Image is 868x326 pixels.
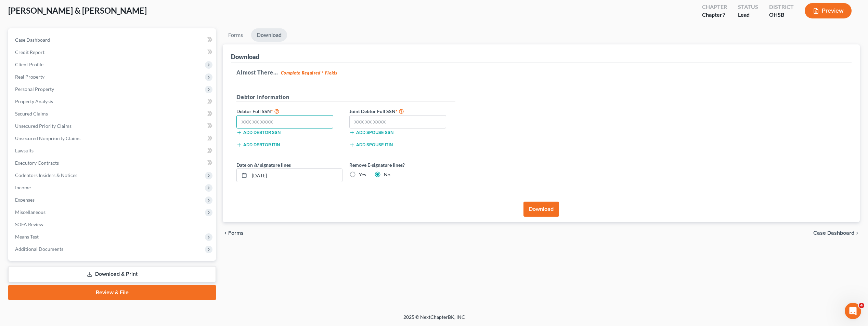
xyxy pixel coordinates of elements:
i: chevron_left [223,230,228,236]
button: chevron_left Forms [223,230,253,236]
label: Remove E-signature lines? [349,161,455,168]
span: SOFA Review [15,221,43,227]
span: Case Dashboard [813,230,854,236]
h5: Almost There... [236,68,846,77]
button: Add debtor SSN [236,130,281,135]
a: Unsecured Nonpriority Claims [10,132,216,145]
span: Means Test [15,234,39,240]
div: Download [231,53,259,61]
span: [PERSON_NAME] & [PERSON_NAME] [8,5,147,15]
a: Review & File [8,285,216,300]
a: SOFA Review [10,218,216,231]
span: Expenses [15,197,35,203]
span: Lawsuits [15,148,34,153]
span: 7 [722,11,725,18]
div: District [769,3,794,11]
input: XXX-XX-XXXX [236,115,333,129]
a: Secured Claims [10,108,216,120]
div: Chapter [702,11,727,19]
label: Date on /s/ signature lines [236,161,291,168]
iframe: Intercom live chat [845,303,861,319]
button: Add debtor ITIN [236,142,280,148]
button: Add spouse SSN [349,130,393,135]
label: No [384,171,390,178]
span: Secured Claims [15,111,48,117]
div: 2025 © NextChapterBK, INC [239,314,629,326]
span: 4 [859,303,864,308]
div: Chapter [702,3,727,11]
label: Debtor Full SSN [233,107,346,115]
a: Download & Print [8,266,216,282]
input: XXX-XX-XXXX [349,115,446,129]
a: Lawsuits [10,145,216,157]
a: Case Dashboard chevron_right [813,230,860,236]
span: Unsecured Nonpriority Claims [15,135,80,141]
i: chevron_right [854,230,860,236]
span: Client Profile [15,62,43,67]
input: MM/DD/YYYY [249,169,342,182]
span: Executory Contracts [15,160,59,166]
span: Codebtors Insiders & Notices [15,172,77,178]
a: Executory Contracts [10,157,216,169]
h5: Debtor Information [236,93,455,101]
div: Lead [738,11,758,19]
a: Credit Report [10,46,216,58]
span: Miscellaneous [15,209,46,215]
div: Status [738,3,758,11]
span: Case Dashboard [15,37,50,43]
a: Property Analysis [10,95,216,108]
strong: Complete Required * Fields [281,70,337,76]
span: Credit Report [15,49,44,55]
span: Income [15,185,31,190]
a: Download [251,28,287,42]
button: Preview [805,3,852,18]
span: Unsecured Priority Claims [15,123,72,129]
span: Forms [228,230,244,236]
div: OHSB [769,11,794,19]
span: Personal Property [15,86,54,92]
span: Real Property [15,74,44,80]
a: Case Dashboard [10,34,216,46]
a: Unsecured Priority Claims [10,120,216,132]
label: Joint Debtor Full SSN [346,107,459,115]
span: Property Analysis [15,98,53,104]
span: Additional Documents [15,246,63,252]
button: Download [523,202,559,217]
a: Forms [223,28,248,42]
label: Yes [359,171,366,178]
button: Add spouse ITIN [349,142,393,148]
